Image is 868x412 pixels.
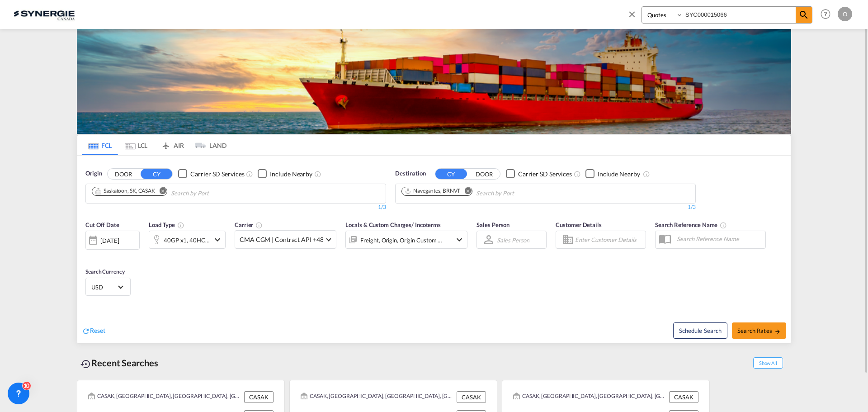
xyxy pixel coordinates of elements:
span: USD [91,283,117,291]
span: Cut Off Date [85,221,119,228]
div: CASAK, Saskatoon, SK, Canada, North America, Americas [88,391,242,403]
input: Search Reference Name [672,232,765,246]
md-icon: Your search will be saved by the below given name [720,222,727,229]
img: 1f56c880d42311ef80fc7dca854c8e59.png [14,4,75,24]
div: Recent Searches [77,353,162,373]
div: OriginDOOR CY Checkbox No InkUnchecked: Search for CY (Container Yard) services for all selected ... [77,156,791,343]
div: O [838,7,852,21]
button: DOOR [108,169,139,179]
div: CASAK [669,391,698,403]
div: Press delete to remove this chip. [95,187,157,195]
div: Freight Origin Origin Custom Destination Destination Custom Factory Stuffingicon-chevron-down [345,231,467,249]
md-icon: icon-airplane [160,140,171,147]
button: Search Ratesicon-arrow-right [732,322,786,339]
md-icon: icon-refresh [82,327,90,335]
md-chips-wrap: Chips container. Use arrow keys to select chips. [400,184,566,201]
span: Destination [395,169,426,178]
input: Chips input. [171,186,257,201]
md-checkbox: Checkbox No Ink [178,169,244,179]
span: Carrier [235,221,263,228]
input: Enter Customer Details [575,233,643,246]
md-tab-item: AIR [154,135,190,155]
md-icon: icon-close [627,9,637,19]
div: [DATE] [100,237,119,245]
div: Saskatoon, SK, CASAK [95,187,155,195]
md-icon: The selected Trucker/Carrierwill be displayed in the rate results If the rates are from another f... [255,222,263,229]
span: Origin [85,169,102,178]
span: Help [818,6,833,22]
div: icon-refreshReset [82,326,105,336]
span: CMA CGM | Contract API +48 [240,235,323,244]
md-icon: icon-magnify [798,9,809,20]
span: icon-close [627,6,642,28]
md-icon: icon-backup-restore [80,359,91,369]
img: LCL+%26+FCL+BACKGROUND.png [77,29,791,134]
md-icon: Unchecked: Ignores neighbouring ports when fetching rates.Checked : Includes neighbouring ports w... [643,170,650,178]
div: 40GP x1 40HC x1icon-chevron-down [149,231,226,249]
span: Search Currency [85,268,125,275]
md-icon: icon-arrow-right [774,328,781,335]
div: [DATE] [85,231,140,250]
span: Reset [90,327,105,334]
div: CASAK, Saskatoon, SK, Canada, North America, Americas [301,391,454,403]
div: Freight Origin Origin Custom Destination Destination Custom Factory Stuffing [360,234,443,246]
md-checkbox: Checkbox No Ink [258,169,312,179]
md-select: Select Currency: $ USDUnited States Dollar [90,280,126,294]
button: Remove [458,187,472,196]
span: Show All [753,357,783,369]
span: Customer Details [556,221,601,228]
input: Chips input. [476,186,562,201]
span: Search Rates [737,327,781,334]
input: Enter Quotation Number [683,7,796,23]
div: Carrier SD Services [190,170,244,179]
span: Search Reference Name [655,221,727,228]
md-icon: icon-information-outline [177,222,184,229]
div: Include Nearby [270,170,312,179]
button: Remove [153,187,167,196]
div: Carrier SD Services [518,170,572,179]
span: / Incoterms [411,221,441,228]
md-pagination-wrapper: Use the left and right arrow keys to navigate between tabs [82,135,226,155]
md-tab-item: LCL [118,135,154,155]
div: Navegantes, BRNVT [405,187,460,195]
div: CASAK, Saskatoon, SK, Canada, North America, Americas [513,391,667,403]
div: Help [818,6,838,23]
div: CASAK [244,391,274,403]
md-tab-item: FCL [82,135,118,155]
md-tab-item: LAND [190,135,226,155]
md-chips-wrap: Chips container. Use arrow keys to select chips. [90,184,260,201]
md-checkbox: Checkbox No Ink [585,169,640,179]
span: Sales Person [476,221,509,228]
button: CY [141,169,172,179]
md-icon: icon-chevron-down [454,234,465,245]
div: Press delete to remove this chip. [405,187,462,195]
md-icon: Unchecked: Ignores neighbouring ports when fetching rates.Checked : Includes neighbouring ports w... [314,170,321,178]
md-datepicker: Select [85,249,92,261]
span: Locals & Custom Charges [345,221,441,228]
button: DOOR [468,169,500,179]
span: Load Type [149,221,184,228]
div: 1/3 [395,204,696,211]
md-checkbox: Checkbox No Ink [506,169,572,179]
div: Include Nearby [598,170,640,179]
md-icon: Unchecked: Search for CY (Container Yard) services for all selected carriers.Checked : Search for... [574,170,581,178]
button: Note: By default Schedule search will only considerorigin ports, destination ports and cut off da... [673,322,727,339]
span: icon-magnify [796,7,812,23]
div: 40GP x1 40HC x1 [164,234,210,246]
md-icon: icon-chevron-down [212,234,223,245]
md-icon: Unchecked: Search for CY (Container Yard) services for all selected carriers.Checked : Search for... [246,170,253,178]
md-select: Sales Person [496,233,530,246]
div: CASAK [457,391,486,403]
div: 1/3 [85,204,386,211]
button: CY [435,169,467,179]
